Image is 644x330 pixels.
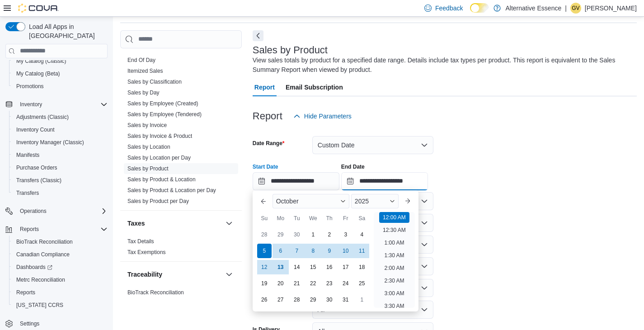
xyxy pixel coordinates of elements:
span: My Catalog (Beta) [16,70,60,77]
span: Sales by Product per Day [127,198,189,205]
div: day-8 [306,244,320,258]
span: Inventory Count [13,124,108,135]
a: Tax Details [127,238,154,245]
input: Dark Mode [470,3,489,13]
span: Dashboards [13,262,108,273]
button: Manifests [9,149,111,161]
button: Traceability [127,270,222,279]
h3: Taxes [127,219,145,228]
button: Traceability [224,269,235,280]
div: Tu [290,211,304,226]
div: day-1 [306,227,320,242]
button: Purchase Orders [9,161,111,174]
span: Reports [16,224,108,235]
div: day-18 [355,260,369,274]
div: day-13 [273,260,288,274]
div: day-11 [355,244,369,258]
div: day-9 [322,244,337,258]
li: 3:00 AM [381,288,408,299]
span: Dashboards [16,264,52,271]
button: BioTrack Reconciliation [9,236,111,248]
span: Load All Apps in [GEOGRAPHIC_DATA] [25,22,108,40]
span: Feedback [435,4,463,13]
div: day-15 [306,260,320,274]
a: Sales by Product [127,165,169,172]
span: [US_STATE] CCRS [16,302,63,309]
span: Sales by Product & Location per Day [127,187,216,194]
a: Promotions [13,81,47,92]
button: Inventory Manager (Classic) [9,136,111,149]
span: Itemized Sales [127,67,163,75]
a: Sales by Product & Location [127,176,196,183]
a: Purchase Orders [13,162,61,173]
h3: Sales by Product [253,45,328,56]
div: day-12 [257,260,272,274]
span: Sales by Classification [127,78,182,85]
span: Metrc Reconciliation [13,274,108,285]
div: day-20 [273,276,288,291]
span: Purchase Orders [13,162,108,173]
button: Inventory Count [9,123,111,136]
a: BioTrack Reconciliation [127,289,184,296]
li: 1:00 AM [381,237,408,248]
a: Metrc Reconciliation [13,274,69,285]
span: Inventory [16,99,108,110]
button: Hide Parameters [290,107,355,125]
li: 2:00 AM [381,263,408,273]
h3: Report [253,111,282,122]
div: day-14 [290,260,304,274]
div: day-30 [290,227,304,242]
a: Sales by Invoice [127,122,167,128]
span: Transfers (Classic) [16,177,61,184]
span: Canadian Compliance [16,251,70,258]
div: day-16 [322,260,337,274]
label: Start Date [253,163,278,170]
button: Open list of options [421,263,428,270]
span: October [276,198,299,205]
a: Inventory Manager (Classic) [13,137,88,148]
div: day-5 [257,244,272,258]
span: Inventory Manager (Classic) [13,137,108,148]
ul: Time [374,212,415,308]
div: day-28 [257,227,272,242]
div: Sales [120,55,242,210]
span: Operations [20,207,47,215]
span: Email Subscription [286,78,343,96]
span: Washington CCRS [13,300,108,311]
button: Reports [9,286,111,299]
a: Canadian Compliance [13,249,73,260]
a: [US_STATE] CCRS [13,300,67,311]
a: Sales by Location [127,144,170,150]
button: Adjustments (Classic) [9,111,111,123]
span: Adjustments (Classic) [16,113,69,121]
div: day-10 [338,244,353,258]
button: Open list of options [421,219,428,226]
button: Settings [2,317,111,330]
span: Inventory [20,101,42,108]
span: Adjustments (Classic) [13,112,108,123]
span: Report [254,78,275,96]
div: day-1 [355,292,369,307]
span: GV [572,3,579,14]
span: Settings [20,320,39,327]
button: Reports [16,224,42,235]
span: Metrc Reconciliation [16,276,65,283]
span: Transfers [13,188,108,198]
div: day-3 [338,227,353,242]
a: Adjustments (Classic) [13,112,72,123]
div: day-22 [306,276,320,291]
span: My Catalog (Beta) [13,68,108,79]
span: Purchase Orders [16,164,57,171]
span: 2025 [355,198,369,205]
button: [US_STATE] CCRS [9,299,111,311]
a: Transfers (Classic) [13,175,65,186]
span: Manifests [16,151,39,159]
span: BioTrack Reconciliation [16,238,73,245]
span: Sales by Employee (Created) [127,100,198,107]
span: BioTrack Reconciliation [13,236,108,247]
button: Operations [16,206,50,217]
p: | [565,3,567,14]
span: End Of Day [127,57,155,64]
span: Tax Exemptions [127,249,166,256]
button: Reports [2,223,111,236]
